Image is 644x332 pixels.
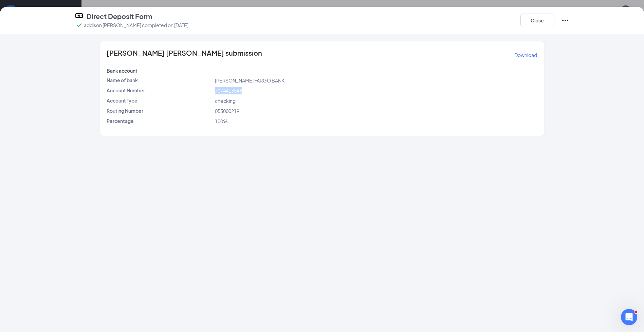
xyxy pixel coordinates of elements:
[215,77,284,84] span: [PERSON_NAME] FARGO BANK
[84,22,188,29] p: addison [PERSON_NAME] completed on [DATE]
[215,118,228,124] span: 100%
[107,67,212,74] p: Bank account
[215,88,242,94] span: 7074413548
[514,52,537,58] p: Download
[215,98,236,104] span: checking
[75,21,83,29] svg: Checkmark
[107,87,212,94] p: Account Number
[107,77,212,84] p: Name of bank
[107,50,262,60] span: [PERSON_NAME] [PERSON_NAME] submission
[215,108,239,114] span: 053000219
[514,50,537,60] button: Download
[107,107,212,114] p: Routing Number
[621,309,637,325] iframe: Intercom live chat
[107,117,212,124] p: Percentage
[561,16,569,24] svg: Ellipses
[107,97,212,104] p: Account Type
[87,12,152,21] h4: Direct Deposit Form
[520,14,554,27] button: Close
[75,12,83,20] svg: DirectDepositIcon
